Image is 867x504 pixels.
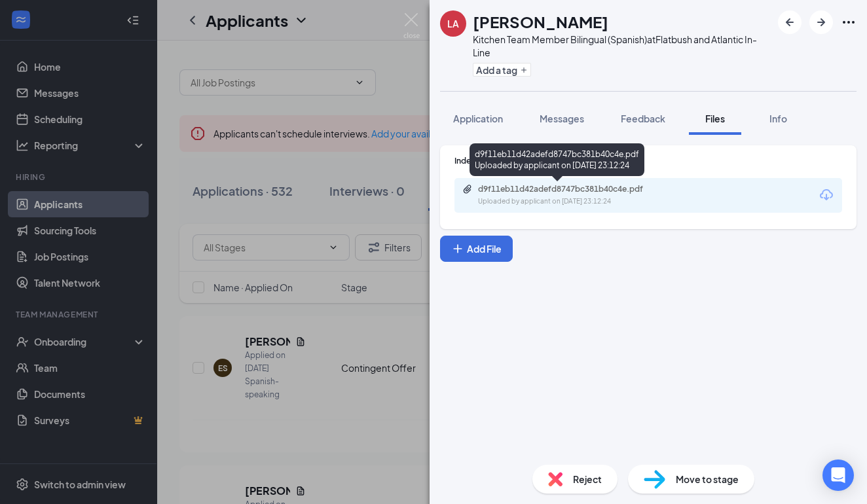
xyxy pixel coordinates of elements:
span: Reject [573,472,602,486]
svg: Plus [451,242,464,255]
span: Messages [540,113,584,124]
div: Indeed Resume [454,155,842,166]
button: ArrowLeftNew [778,10,802,34]
svg: Paperclip [462,184,473,194]
svg: Download [819,187,834,203]
span: Files [705,113,725,124]
svg: ArrowLeftNew [782,14,798,30]
div: Uploaded by applicant on [DATE] 23:12:24 [478,196,674,207]
h1: [PERSON_NAME] [473,10,608,33]
button: PlusAdd a tag [473,63,531,77]
button: ArrowRight [809,10,833,34]
span: Feedback [621,113,665,124]
svg: Ellipses [841,14,857,30]
span: Move to stage [676,472,739,486]
div: d9f11eb11d42adefd8747bc381b40c4e.pdf [478,184,661,194]
svg: Plus [520,66,528,74]
div: LA [447,17,459,30]
svg: ArrowRight [813,14,829,30]
a: Paperclipd9f11eb11d42adefd8747bc381b40c4e.pdfUploaded by applicant on [DATE] 23:12:24 [462,184,674,207]
div: Open Intercom Messenger [822,459,854,491]
span: Application [453,113,503,124]
button: Add FilePlus [440,236,513,262]
span: Info [769,113,787,124]
div: d9f11eb11d42adefd8747bc381b40c4e.pdf Uploaded by applicant on [DATE] 23:12:24 [470,143,644,176]
div: Kitchen Team Member Bilingual (Spanish) at Flatbush and Atlantic In-Line [473,33,771,59]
